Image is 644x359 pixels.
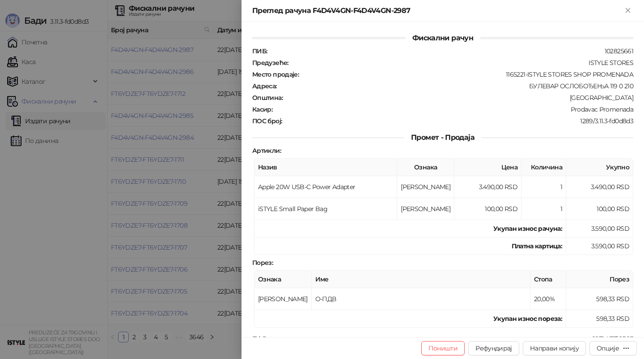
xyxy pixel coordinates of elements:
strong: Укупан износ рачуна : [493,225,562,233]
th: Ознака [254,271,312,288]
span: Промет - Продаја [404,133,482,142]
strong: Касир : [252,105,272,113]
td: 3.590,00 RSD [566,238,633,255]
div: 1165221-ISTYLE STORES SHOP PROMENADA [300,70,634,78]
strong: Предузеће : [252,59,288,67]
td: 100,00 RSD [454,198,521,220]
td: iSTYLE Small Paper Bag [254,198,397,220]
td: [PERSON_NAME] [254,288,312,310]
span: Фискални рачун [405,34,480,42]
th: Цена [454,159,521,176]
td: [PERSON_NAME] [397,176,454,198]
strong: ПИБ : [252,47,267,55]
strong: Порез : [252,259,273,267]
strong: Место продаје : [252,70,299,78]
th: Име [312,271,530,288]
strong: Платна картица : [512,242,562,250]
td: 3.590,00 RSD [566,220,633,238]
td: Apple 20W USB-C Power Adapter [254,176,397,198]
div: 1289/3.11.3-fd0d8d3 [283,117,634,125]
td: 598,33 RSD [566,288,633,310]
td: 100,00 RSD [566,198,633,220]
strong: Артикли : [252,147,281,155]
div: Опције [597,344,619,352]
span: Направи копију [530,344,579,352]
button: Рефундирај [468,341,519,355]
button: Поништи [421,341,465,355]
strong: Адреса : [252,82,277,90]
div: 102825661 [268,47,634,55]
button: Опције [589,341,637,355]
th: Порез [566,271,633,288]
div: ISTYLE STORES [289,59,634,67]
div: 22[DATE]:23:23 [290,335,634,343]
td: 3.490,00 RSD [454,176,521,198]
td: 3.490,00 RSD [566,176,633,198]
td: 20,00% [530,288,566,310]
td: О-ПДВ [312,288,530,310]
strong: ПОС број : [252,117,282,125]
td: 598,33 RSD [566,310,633,328]
td: 1 [521,176,566,198]
strong: Општина : [252,94,283,102]
th: Стопа [530,271,566,288]
th: Количина [521,159,566,176]
div: Преглед рачуна F4D4V4GN-F4D4V4GN-2987 [252,5,623,16]
th: Ознака [397,159,454,176]
button: Close [623,5,633,16]
th: Назив [254,159,397,176]
div: [GEOGRAPHIC_DATA] [284,94,634,102]
th: Укупно [566,159,633,176]
strong: ПФР време : [252,335,289,343]
td: 1 [521,198,566,220]
strong: Укупан износ пореза: [493,315,562,323]
td: [PERSON_NAME] [397,198,454,220]
button: Направи копију [523,341,586,355]
div: БУЛЕВАР ОСЛОБОЂЕЊА 119 0 210 [278,82,634,90]
div: Prodavac Promenada [273,105,634,113]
